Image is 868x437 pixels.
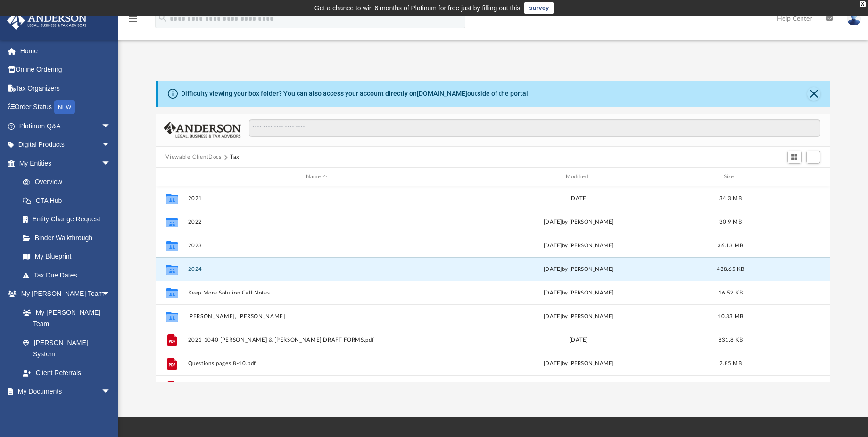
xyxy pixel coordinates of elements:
[13,210,125,229] a: Entity Change Request
[719,196,742,201] span: 34.3 MB
[101,154,120,173] span: arrow_drop_down
[7,285,120,303] a: My [PERSON_NAME] Teamarrow_drop_down
[711,173,749,181] div: Size
[188,219,446,225] button: 2022
[7,98,125,117] a: Order StatusNEW
[718,337,742,343] span: 831.8 KB
[127,18,139,25] a: menu
[230,153,240,161] button: Tax
[7,42,125,60] a: Home
[860,1,866,7] div: close
[450,336,708,345] div: [DATE]
[188,290,446,296] button: Keep More Solution Call Notes
[718,243,743,248] span: 36.13 MB
[450,289,708,297] div: [DATE] by [PERSON_NAME]
[718,314,743,319] span: 10.33 MB
[157,13,168,23] i: search
[13,401,116,420] a: Box
[7,60,125,79] a: Online Ordering
[449,173,707,181] div: Modified
[13,333,120,363] a: [PERSON_NAME] System
[13,191,125,210] a: CTA Hub
[101,285,120,304] span: arrow_drop_down
[156,186,831,382] div: grid
[188,266,446,272] button: 2024
[417,90,467,97] a: [DOMAIN_NAME]
[806,151,820,164] button: Add
[188,337,446,343] button: 2021 1040 [PERSON_NAME] & [PERSON_NAME] DRAFT FORMS.pdf
[450,360,708,368] div: [DATE] by [PERSON_NAME]
[753,173,819,181] div: id
[787,151,802,164] button: Switch to Grid View
[101,135,120,155] span: arrow_drop_down
[165,153,221,161] button: Viewable-ClientDocs
[4,11,90,30] img: Anderson Advisors Platinum Portal
[450,312,708,321] div: [DATE] by [PERSON_NAME]
[7,79,125,98] a: Tax Organizers
[101,382,120,402] span: arrow_drop_down
[54,100,75,114] div: NEW
[13,303,116,333] a: My [PERSON_NAME] Team
[450,218,708,227] div: [DATE] by [PERSON_NAME]
[450,194,708,203] div: [DATE]
[314,2,521,14] div: Get a chance to win 6 months of Platinum for free just by filling out this
[719,219,742,225] span: 30.9 MB
[188,361,446,367] button: Questions pages 8-10.pdf
[188,313,446,319] button: [PERSON_NAME], [PERSON_NAME]
[188,243,446,249] button: 2023
[101,117,120,136] span: arrow_drop_down
[807,87,820,101] button: Close
[7,382,120,401] a: My Documentsarrow_drop_down
[13,247,120,266] a: My Blueprint
[181,89,530,99] div: Difficulty viewing your box folder? You can also access your account directly on outside of the p...
[718,290,742,295] span: 16.52 KB
[188,195,446,202] button: 2021
[717,267,744,272] span: 438.65 KB
[187,173,445,181] div: Name
[524,2,554,14] a: survey
[7,154,125,173] a: My Entitiesarrow_drop_down
[7,135,125,154] a: Digital Productsarrow_drop_down
[7,117,125,135] a: Platinum Q&Aarrow_drop_down
[719,361,742,366] span: 2.85 MB
[13,173,125,192] a: Overview
[13,266,125,285] a: Tax Due Dates
[450,242,708,250] div: [DATE] by [PERSON_NAME]
[13,228,125,247] a: Binder Walkthrough
[847,12,861,25] img: User Pic
[13,363,120,382] a: Client Referrals
[159,173,183,181] div: id
[127,13,139,25] i: menu
[450,265,708,274] div: [DATE] by [PERSON_NAME]
[249,119,820,137] input: Search files and folders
